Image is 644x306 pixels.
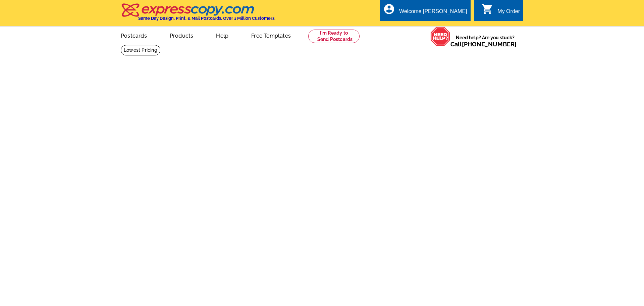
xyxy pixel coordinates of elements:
a: Help [205,27,239,43]
i: shopping_cart [481,3,493,15]
div: My Order [497,8,520,18]
a: Postcards [110,27,158,43]
a: shopping_cart My Order [481,7,520,16]
a: Products [159,27,204,43]
img: help [430,27,450,46]
a: Same Day Design, Print, & Mail Postcards. Over 1 Million Customers. [121,8,275,21]
a: Free Templates [240,27,302,43]
div: Welcome [PERSON_NAME] [399,8,467,18]
span: Need help? Are you stuck? [450,34,520,48]
span: Call [450,41,517,48]
h4: Same Day Design, Print, & Mail Postcards. Over 1 Million Customers. [138,16,275,21]
a: [PHONE_NUMBER] [462,41,517,48]
i: account_circle [383,3,395,15]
